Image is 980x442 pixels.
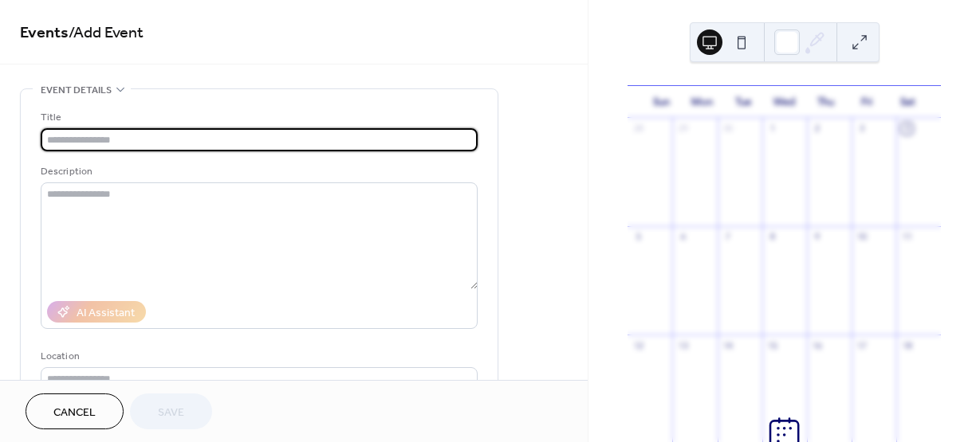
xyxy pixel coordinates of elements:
[856,339,868,351] div: 17
[41,348,474,365] div: Location
[677,231,689,243] div: 6
[812,339,824,351] div: 16
[887,86,928,118] div: Sat
[69,18,144,49] span: / Add Event
[722,86,764,118] div: Tue
[812,123,824,135] div: 2
[640,86,682,118] div: Sun
[677,123,689,135] div: 29
[722,123,734,135] div: 30
[812,231,824,243] div: 9
[901,123,913,135] div: 4
[856,123,868,135] div: 3
[632,339,644,351] div: 12
[805,86,846,118] div: Thu
[41,82,112,99] span: Event details
[856,231,868,243] div: 10
[677,339,689,351] div: 13
[764,86,805,118] div: Wed
[41,109,474,126] div: Title
[767,123,779,135] div: 1
[767,339,779,351] div: 15
[20,18,69,49] a: Events
[41,163,474,180] div: Description
[846,86,888,118] div: Fri
[722,231,734,243] div: 7
[26,393,124,429] button: Cancel
[722,339,734,351] div: 14
[632,123,644,135] div: 28
[632,231,644,243] div: 5
[682,86,723,118] div: Mon
[767,231,779,243] div: 8
[53,405,96,421] span: Cancel
[901,231,913,243] div: 11
[901,339,913,351] div: 18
